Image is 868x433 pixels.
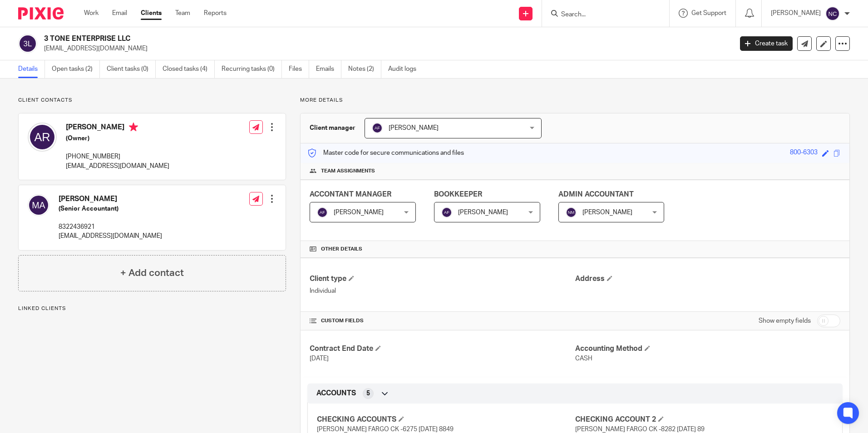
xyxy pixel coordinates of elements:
[310,286,575,295] p: Individual
[120,266,184,280] h4: + Add contact
[18,60,45,78] a: Details
[310,317,575,325] h4: CUSTOM FIELDS
[66,162,169,171] p: [EMAIL_ADDRESS][DOMAIN_NAME]
[740,36,793,51] a: Create task
[316,389,356,398] span: ACCOUNTS
[300,97,850,104] p: More details
[59,231,162,241] p: [EMAIL_ADDRESS][DOMAIN_NAME]
[163,60,215,78] a: Closed tasks (4)
[691,10,726,16] span: Get Support
[289,60,309,78] a: Files
[434,191,482,198] span: BOOKKEEPER
[18,34,37,53] img: svg%3E
[129,123,138,132] i: Primary
[107,60,156,78] a: Client tasks (0)
[348,60,381,78] a: Notes (2)
[66,123,169,134] h4: [PERSON_NAME]
[575,415,833,424] h4: CHECKING ACCOUNT 2
[388,60,423,78] a: Audit logs
[222,60,282,78] a: Recurring tasks (0)
[771,9,821,18] p: [PERSON_NAME]
[18,305,286,312] p: Linked clients
[59,222,162,231] p: 8322436921
[44,34,590,44] h2: 3 TONE ENTERPRISE LLC
[558,191,634,198] span: ADMIN ACCOUNTANT
[310,355,329,362] span: [DATE]
[317,207,328,218] img: svg%3E
[59,194,162,204] h4: [PERSON_NAME]
[28,194,49,216] img: svg%3E
[825,6,840,21] img: svg%3E
[141,9,162,18] a: Clients
[66,152,169,161] p: [PHONE_NUMBER]
[790,148,818,158] div: 800-6303
[317,415,575,424] h4: CHECKING ACCOUNTS
[575,344,840,354] h4: Accounting Method
[28,123,57,152] img: svg%3E
[175,9,190,18] a: Team
[372,123,383,133] img: svg%3E
[321,167,375,175] span: Team assignments
[84,9,99,18] a: Work
[204,9,227,18] a: Reports
[759,316,811,325] label: Show empty fields
[310,191,391,198] span: ACCONTANT MANAGER
[575,355,592,362] span: CASH
[317,426,454,433] span: [PERSON_NAME] FARGO CK -6275 [DATE] 8849
[566,207,577,218] img: svg%3E
[44,44,726,53] p: [EMAIL_ADDRESS][DOMAIN_NAME]
[316,60,341,78] a: Emails
[560,11,642,19] input: Search
[307,148,464,157] p: Master code for secure communications and files
[66,134,169,143] h5: (Owner)
[389,125,439,131] span: [PERSON_NAME]
[59,204,162,213] h5: (Senior Accountant)
[366,389,370,398] span: 5
[310,344,575,354] h4: Contract End Date
[112,9,127,18] a: Email
[575,274,840,284] h4: Address
[441,207,452,218] img: svg%3E
[310,123,355,133] h3: Client manager
[321,246,362,253] span: Other details
[18,7,64,20] img: Pixie
[310,274,575,284] h4: Client type
[458,209,508,216] span: [PERSON_NAME]
[52,60,100,78] a: Open tasks (2)
[575,426,705,433] span: [PERSON_NAME] FARGO CK -8282 [DATE] 89
[334,209,384,216] span: [PERSON_NAME]
[582,209,632,216] span: [PERSON_NAME]
[18,97,286,104] p: Client contacts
